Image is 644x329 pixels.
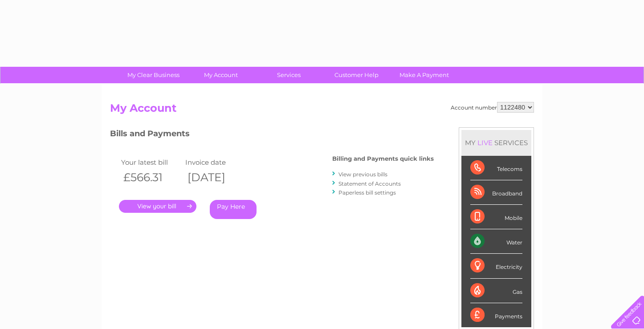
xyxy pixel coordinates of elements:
div: Telecoms [470,156,522,180]
a: Services [252,67,326,83]
a: Statement of Accounts [338,180,401,187]
div: LIVE [476,138,494,147]
div: Payments [470,303,522,327]
a: Customer Help [320,67,393,83]
div: Gas [470,279,522,303]
a: . [119,200,196,213]
td: Your latest bill [119,156,183,168]
a: My Clear Business [117,67,190,83]
th: £566.31 [119,168,183,187]
a: Paperless bill settings [338,189,396,196]
div: Account number [451,102,534,113]
div: Water [470,229,522,254]
h3: Bills and Payments [110,127,434,143]
div: Electricity [470,254,522,278]
h2: My Account [110,102,534,119]
a: View previous bills [338,171,387,178]
a: Pay Here [210,200,257,219]
div: Broadband [470,180,522,205]
a: My Account [184,67,258,83]
div: Mobile [470,205,522,229]
div: MY SERVICES [461,130,531,155]
th: [DATE] [183,168,247,187]
td: Invoice date [183,156,247,168]
a: Make A Payment [387,67,461,83]
h4: Billing and Payments quick links [332,155,434,162]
